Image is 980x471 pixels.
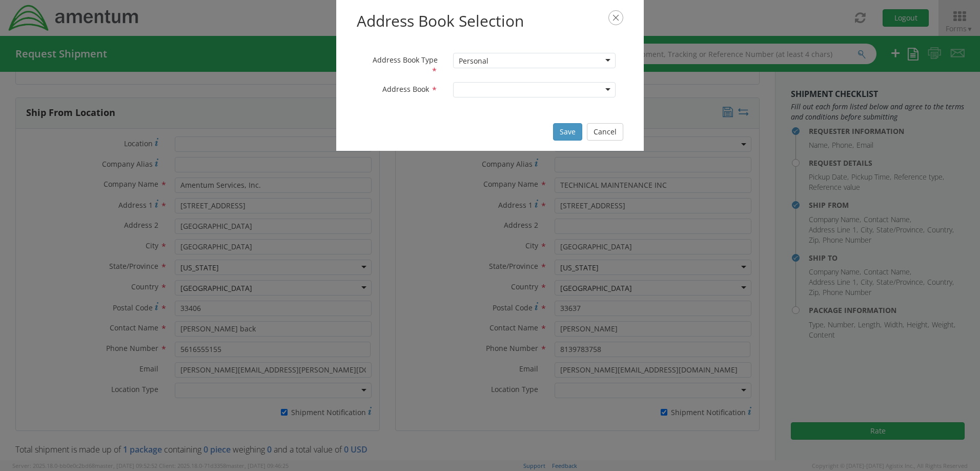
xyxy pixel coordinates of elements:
button: Cancel [587,123,623,141]
h2: Address Book Selection [357,10,623,32]
span: Address Book [382,84,429,94]
button: Save [553,123,582,141]
span: Address Book Type [373,55,438,65]
div: Personal [459,56,488,66]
